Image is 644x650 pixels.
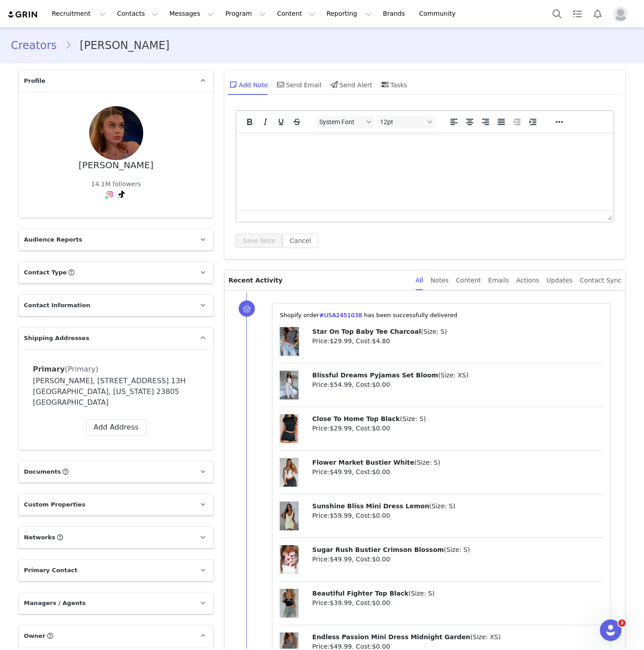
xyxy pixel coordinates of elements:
button: Recruitment [46,4,111,24]
span: $4.80 [372,337,390,345]
div: Tasks [380,74,408,95]
span: Size: S [402,415,423,422]
p: ( ) [312,414,603,424]
img: instagram.svg [106,191,113,198]
span: $0.00 [372,468,390,475]
p: Price: , Cost: [312,424,603,433]
span: Audience Reports [24,235,82,244]
div: [PERSON_NAME] [79,160,154,170]
span: Size: S [417,459,438,466]
iframe: Rich Text Area [236,132,613,211]
div: 14.1M followers [91,179,141,189]
p: Price: , Cost: [312,511,603,520]
span: 12pt [380,118,424,126]
span: $0.00 [372,381,390,388]
span: $29.99 [330,425,352,432]
button: Reporting [321,4,377,24]
button: Cancel [282,233,318,248]
span: Size: S [411,590,432,597]
span: Beautiful Fighter Top Black [312,590,408,597]
a: [URL][DOMAIN_NAME] [86,40,153,47]
span: Endless Passion Mini Dress Midnight Garden [312,633,470,641]
span: Contact Type [24,268,67,277]
span: Owner [24,632,45,641]
span: ⁨Shopify⁩ order⁨ ⁩ has been successfully delivered [280,312,457,318]
p: Price: , Cost: [312,467,603,477]
button: Strikethrough [289,116,304,128]
button: Fonts [316,116,374,128]
p: ( ) [312,589,603,598]
button: Align left [446,116,462,128]
button: Add Address [86,419,146,435]
a: #USA2451038 [319,312,362,318]
p: Price: , Cost: [312,336,603,346]
div: Press the Up and Down arrow keys to resize the editor. [604,211,613,222]
span: Primary Contact [24,566,77,575]
span: Managers / Agents [24,599,86,608]
div: Contact Sync [580,270,621,291]
span: $29.99 [330,337,352,345]
div: All [416,270,423,291]
p: ( ) [312,458,603,467]
span: $0.00 [372,599,390,606]
div: Updates [546,270,572,291]
a: Tasks [567,4,587,24]
a: Brands [377,4,413,24]
button: Italic [258,116,273,128]
button: Underline [273,116,289,128]
img: grin logo [7,10,39,19]
div: Add Note [228,74,268,95]
img: 7f8e0465-632a-4f2c-94c2-93e5ab4d7164.jpg [89,106,143,160]
div: Emails [488,270,509,291]
p: ( ) [312,371,603,380]
p: ( ) [312,545,603,555]
span: $0.00 [372,425,390,432]
button: Bold [242,116,257,128]
button: Justify [494,116,509,128]
p: Price: , Cost: [312,555,603,564]
button: Profile [608,7,637,21]
button: Content [272,4,321,24]
p: Price: , Cost: [312,598,603,608]
button: Contacts [112,4,163,24]
span: (Primary) [65,365,98,373]
p: Recent Activity [228,270,408,290]
button: Align right [478,116,493,128]
button: Align center [462,116,477,128]
button: Program [220,4,271,24]
span: 3 [618,619,626,627]
span: $59.99 [330,512,352,519]
span: Size: S [423,328,444,335]
button: Font sizes [376,116,435,128]
div: Actions [516,270,539,291]
body: Hey [PERSON_NAME], You have been accepted into the "White Fox TikTok Gifted Collaboration" sponso... [4,4,307,75]
span: Sunshine Bliss Mini Dress Lemon [312,502,429,510]
div: Notes [431,270,449,291]
img: placeholder-profile.jpg [613,7,628,21]
span: Size: S [446,546,467,553]
p: ( ) [312,502,603,511]
button: Decrease indent [509,116,525,128]
span: Size: XS [440,372,466,379]
span: Close To Home Top Black [312,415,400,422]
span: System Font [319,118,363,126]
a: Creators [11,37,65,54]
span: Size: S [432,502,453,510]
span: Flower Market Bustier White [312,459,414,466]
span: Networks [24,533,55,542]
span: Custom Properties [24,500,85,509]
span: Sugar Rush Bustier Crimson Blossom [312,546,444,553]
div: Content [456,270,481,291]
button: Reveal or hide additional toolbar items [552,116,567,128]
div: Send Alert [329,74,372,95]
button: Messages [164,4,219,24]
button: Save Note [236,233,282,248]
span: Size: XS [473,633,498,641]
a: Community [414,4,465,24]
span: $0.00 [372,643,390,650]
span: Star On Top Baby Tee Charcoal [312,328,421,335]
